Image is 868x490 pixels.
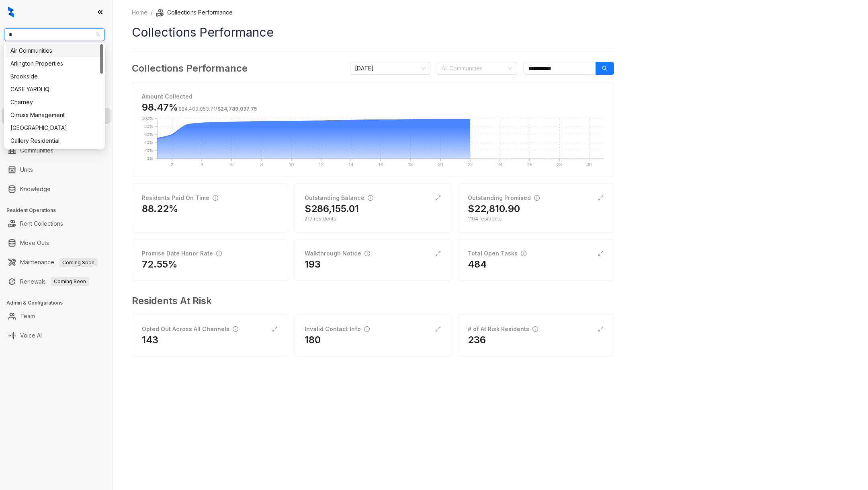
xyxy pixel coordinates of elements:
[468,249,526,258] div: Total Open Tasks
[10,59,98,68] div: Arlington Properties
[142,202,178,215] h2: 88.22%
[20,308,35,324] a: Team
[289,162,294,167] text: 10
[59,258,98,267] span: Coming Soon
[6,57,103,70] div: Arlington Properties
[435,195,441,201] span: expand-alt
[355,62,426,74] span: August 2025
[144,148,153,153] text: 20%
[10,85,98,94] div: CASE YARDI IQ
[10,72,98,81] div: Brookside
[151,8,153,17] li: /
[468,334,486,346] h2: 236
[2,235,111,251] li: Move Outs
[534,195,540,201] span: info-circle
[132,294,608,308] h3: Residents At Risk
[497,162,502,167] text: 24
[305,215,441,222] div: 217 residents
[468,258,487,271] h2: 484
[144,132,153,137] text: 60%
[305,249,370,258] div: Walkthrough Notice
[2,254,111,270] li: Maintenance
[2,108,111,124] li: Collections
[10,124,98,132] div: [GEOGRAPHIC_DATA]
[233,326,238,332] span: info-circle
[305,202,359,215] h2: $286,155.01
[142,93,192,100] strong: Amount Collected
[142,116,153,121] text: 100%
[10,111,98,119] div: Cirruss Management
[305,325,370,334] div: Invalid Contact Info
[130,8,149,17] a: Home
[6,134,103,147] div: Gallery Residential
[532,326,538,332] span: info-circle
[171,162,173,167] text: 2
[2,89,111,105] li: Leasing
[2,327,111,344] li: Voice AI
[201,162,203,167] text: 4
[216,251,222,256] span: info-circle
[521,251,526,256] span: info-circle
[142,101,257,114] h3: 98.47%
[272,326,278,332] span: expand-alt
[20,327,42,344] a: Voice AI
[2,142,111,159] li: Communities
[2,181,111,197] li: Knowledge
[598,195,604,201] span: expand-alt
[20,142,53,159] a: Communities
[213,195,218,201] span: info-circle
[305,194,373,202] div: Outstanding Balance
[6,70,103,83] div: Brookside
[10,98,98,107] div: Charney
[230,162,233,167] text: 6
[319,162,323,167] text: 12
[144,140,153,145] text: 40%
[144,124,153,129] text: 80%
[348,162,353,167] text: 14
[6,44,103,57] div: Air Communities
[8,6,14,18] img: logo
[51,277,89,286] span: Coming Soon
[557,162,562,167] text: 28
[20,162,33,178] a: Units
[305,334,321,346] h2: 180
[142,194,218,202] div: Residents Paid On Time
[20,274,89,290] a: RenewalsComing Soon
[468,202,520,215] h2: $22,810.90
[2,54,111,70] li: Leads
[142,334,158,346] h2: 143
[368,195,373,201] span: info-circle
[2,308,111,324] li: Team
[178,106,257,112] span: /
[142,325,238,334] div: Opted Out Across All Channels
[598,250,604,257] span: expand-alt
[2,216,111,232] li: Rent Collections
[6,83,103,96] div: CASE YARDI IQ
[156,8,233,17] li: Collections Performance
[602,66,608,71] span: search
[364,326,370,332] span: info-circle
[132,61,248,76] h3: Collections Performance
[178,106,215,112] span: $24,409,053.71
[305,258,321,271] h2: 193
[10,46,98,55] div: Air Communities
[142,249,222,258] div: Promise Date Honor Rate
[20,216,63,232] a: Rent Collections
[527,162,532,167] text: 26
[378,162,383,167] text: 16
[468,162,473,167] text: 22
[260,162,263,167] text: 8
[217,106,257,112] span: $24,789,037.75
[142,258,178,271] h2: 72.55%
[598,326,604,332] span: expand-alt
[147,156,153,161] text: 0%
[435,326,441,332] span: expand-alt
[435,250,441,257] span: expand-alt
[20,235,49,251] a: Move Outs
[2,162,111,178] li: Units
[20,181,51,197] a: Knowledge
[408,162,413,167] text: 18
[6,121,103,134] div: Fairfield
[468,325,538,334] div: # of At Risk Residents
[468,194,540,202] div: Outstanding Promised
